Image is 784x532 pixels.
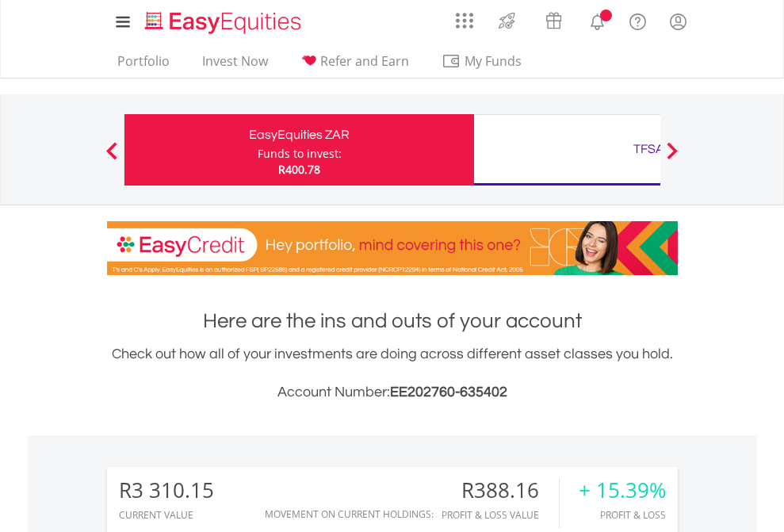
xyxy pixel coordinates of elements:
a: My Profile [658,4,698,39]
img: EasyEquities_Logo.png [142,10,308,36]
div: R3 310.15 [119,479,214,502]
div: Profit & Loss [579,510,666,520]
a: FAQ's and Support [618,4,658,36]
a: Notifications [577,4,618,36]
button: Next [656,150,688,166]
div: EasyEquities ZAR [134,124,465,146]
img: EasyCredit Promotion Banner [107,221,678,275]
div: + 15.39% [579,479,666,502]
button: Previous [96,150,128,166]
div: Check out how all of your investments are doing across different asset classes you hold. [107,343,678,404]
a: Invest Now [196,53,274,78]
span: My Funds [442,51,545,71]
div: CURRENT VALUE [119,510,214,520]
img: grid-menu-icon.svg [456,12,473,29]
a: Refer and Earn [294,53,415,78]
a: Portfolio [111,53,176,78]
div: Movement on Current Holdings: [265,509,434,519]
a: Home page [139,4,308,36]
a: AppsGrid [446,4,484,29]
div: Profit & Loss Value [442,510,559,520]
img: vouchers-v2.svg [541,8,567,33]
div: Funds to invest: [258,146,342,162]
h1: Here are the ins and outs of your account [107,307,678,335]
span: EE202760-635402 [390,385,507,400]
a: Vouchers [530,4,577,33]
div: R388.16 [442,479,559,502]
span: Refer and Earn [320,52,409,70]
span: R400.78 [278,162,320,177]
img: thrive-v2.svg [494,8,520,33]
h3: Account Number: [107,381,678,404]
